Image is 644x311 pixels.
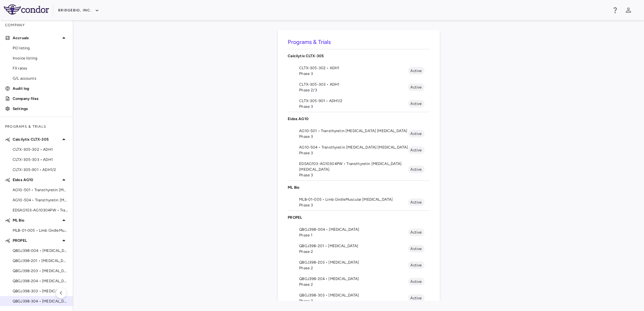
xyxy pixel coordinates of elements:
[13,167,68,173] span: CLTX-305-901 • ADH1/2
[288,273,430,290] li: QBGJ398-204 • [MEDICAL_DATA]Phase 2Active
[299,144,408,150] span: AG10-504 • Transthyretin [MEDICAL_DATA] [MEDICAL_DATA]
[13,288,68,294] span: QBGJ398-303 • [MEDICAL_DATA]
[13,248,68,253] span: QBGJ398-004 • [MEDICAL_DATA]
[299,98,408,104] span: CLTX-305-901 • ADH1/2
[288,49,430,63] div: Calcilytix CLTX-305
[13,177,60,183] p: Eidos AG10
[299,227,408,232] span: QBGJ398-004 • [MEDICAL_DATA]
[288,158,430,180] li: EDSAG103-AG10304PW • Transthyretin [MEDICAL_DATA] [MEDICAL_DATA]Phase 3Active
[13,137,60,142] p: Calcilytix CLTX-305
[288,142,430,158] li: AG10-504 • Transthyretin [MEDICAL_DATA] [MEDICAL_DATA]Phase 3Active
[288,125,430,142] li: AG10-501 • Transthyretin [MEDICAL_DATA] [MEDICAL_DATA]Phase 3Active
[299,172,408,178] span: Phase 3
[13,298,68,304] span: QBGJ398-304 • [MEDICAL_DATA]
[288,181,430,194] div: ML Bio
[299,134,408,139] span: Phase 3
[408,147,425,153] span: Active
[13,65,68,71] span: FX rates
[408,229,425,235] span: Active
[288,63,430,79] li: CLTX-305-302 • ADH1Phase 3Active
[408,131,425,137] span: Active
[58,5,99,15] button: BridgeBio, Inc.
[288,79,430,95] li: CLTX-305-303 • ADH1Phase 2/3Active
[299,259,408,265] span: QBGJ398-203 • [MEDICAL_DATA]
[13,228,68,233] span: MLB-01-005 • Limb GirdleMuscular [MEDICAL_DATA]
[13,76,68,81] span: G/L accounts
[408,295,425,301] span: Active
[299,82,408,87] span: CLTX-305-303 • ADH1
[13,238,60,243] p: PROPEL
[288,224,430,241] li: QBGJ398-004 • [MEDICAL_DATA]Phase 1Active
[13,45,68,51] span: PO listing
[299,243,408,249] span: QBGJ398-201 • [MEDICAL_DATA]
[408,262,425,268] span: Active
[13,258,68,264] span: QBGJ398-201 • [MEDICAL_DATA]
[13,187,68,193] span: AG10-501 • Transthyretin [MEDICAL_DATA] [MEDICAL_DATA]
[288,194,430,210] li: MLB-01-005 • Limb GirdleMuscular [MEDICAL_DATA]Phase 3Active
[408,246,425,252] span: Active
[299,292,408,298] span: QBGJ398-303 • [MEDICAL_DATA]
[299,232,408,238] span: Phase 1
[13,197,68,203] span: AG10-504 • Transthyretin [MEDICAL_DATA] [MEDICAL_DATA]
[299,104,408,109] span: Phase 3
[299,276,408,282] span: QBGJ398-204 • [MEDICAL_DATA]
[288,112,430,125] div: Eidos AG10
[288,241,430,257] li: QBGJ398-201 • [MEDICAL_DATA]Phase 2Active
[299,150,408,156] span: Phase 3
[13,86,68,91] p: Audit log
[299,249,408,254] span: Phase 2
[13,278,68,284] span: QBGJ398-204 • [MEDICAL_DATA]
[299,298,408,304] span: Phase 3
[13,55,68,61] span: Invoice listing
[408,68,425,74] span: Active
[299,87,408,93] span: Phase 2/3
[13,147,68,152] span: CLTX-305-302 • ADH1
[288,95,430,112] li: CLTX-305-901 • ADH1/2Phase 3Active
[13,268,68,274] span: QBGJ398-203 • [MEDICAL_DATA]
[288,185,430,190] p: ML Bio
[299,65,408,71] span: CLTX-305-302 • ADH1
[408,101,425,107] span: Active
[288,211,430,224] div: PROPEL
[13,217,60,223] p: ML Bio
[288,116,430,122] p: Eidos AG10
[13,207,68,213] span: EDSAG103-AG10304PW • Transthyretin [MEDICAL_DATA] [MEDICAL_DATA]
[299,128,408,134] span: AG10-501 • Transthyretin [MEDICAL_DATA] [MEDICAL_DATA]
[299,282,408,287] span: Phase 2
[299,161,408,172] span: EDSAG103-AG10304PW • Transthyretin [MEDICAL_DATA] [MEDICAL_DATA]
[288,215,430,220] p: PROPEL
[408,167,425,172] span: Active
[299,265,408,271] span: Phase 2
[288,53,430,59] p: Calcilytix CLTX-305
[299,202,408,208] span: Phase 3
[408,279,425,284] span: Active
[299,71,408,76] span: Phase 3
[13,157,68,162] span: CLTX-305-303 • ADH1
[288,290,430,306] li: QBGJ398-303 • [MEDICAL_DATA]Phase 3Active
[288,257,430,273] li: QBGJ398-203 • [MEDICAL_DATA]Phase 2Active
[4,4,49,15] img: logo-full-SnFGN8VE.png
[408,199,425,205] span: Active
[299,197,408,202] span: MLB-01-005 • Limb GirdleMuscular [MEDICAL_DATA]
[13,35,60,41] p: Accruals
[13,106,68,112] p: Settings
[288,38,430,46] h6: Programs & Trials
[13,96,68,101] p: Company files
[408,84,425,90] span: Active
